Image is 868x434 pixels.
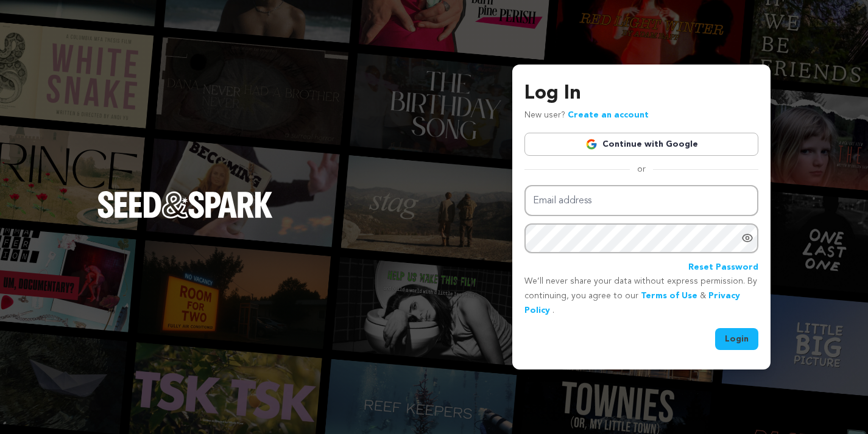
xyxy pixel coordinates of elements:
[641,292,697,300] a: Terms of Use
[524,292,740,315] a: Privacy Policy
[524,108,649,123] p: New user?
[524,185,758,216] input: Email address
[585,138,598,150] img: Google logo
[568,111,649,119] a: Create an account
[715,328,758,350] button: Login
[97,191,273,218] img: Seed&Spark Logo
[524,275,758,318] p: We’ll never share your data without express permission. By continuing, you agree to our & .
[688,261,758,275] a: Reset Password
[630,163,653,175] span: or
[97,191,273,242] a: Seed&Spark Homepage
[741,232,753,244] a: Show password as plain text. Warning: this will display your password on the screen.
[524,133,758,156] a: Continue with Google
[524,79,758,108] h3: Log In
